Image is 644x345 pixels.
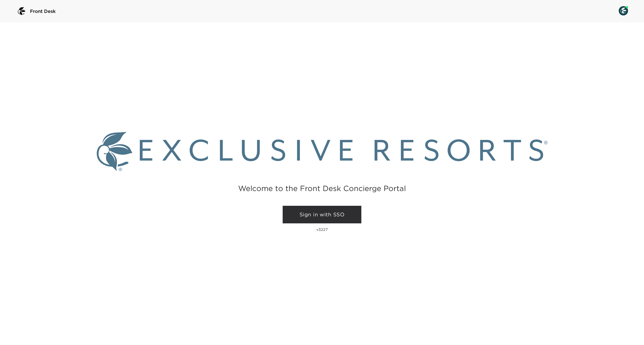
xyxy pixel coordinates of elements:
img: User [619,6,628,15]
img: Exclusive Resorts logo [97,132,548,171]
h2: Welcome to the Front Desk Concierge Portal [238,185,406,192]
p: v3227 [316,227,328,232]
span: Front Desk [30,8,56,15]
a: Sign in with SSO [283,206,361,224]
img: logo [16,6,27,17]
